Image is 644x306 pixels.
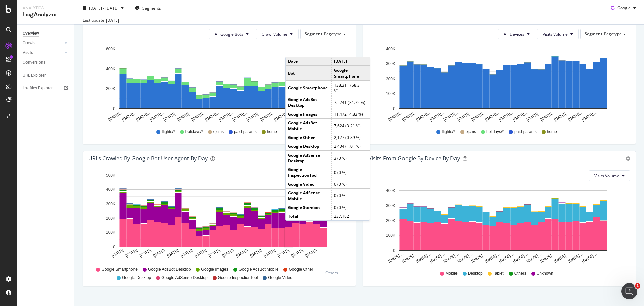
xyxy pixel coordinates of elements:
[331,57,370,66] td: [DATE]
[23,40,35,47] div: Crawls
[23,11,69,19] div: LogAnalyzer
[194,248,207,258] text: [DATE]
[286,95,331,110] td: Google AdsBot Desktop
[83,17,119,24] div: Last update
[331,133,370,142] td: 2,127 (0.89 %)
[514,129,537,135] span: paid-params
[89,5,118,11] span: [DATE] - [DATE]
[331,212,370,221] td: 237,182
[331,66,370,81] td: Google Smartphone
[368,45,628,123] svg: A chart.
[331,142,370,150] td: 2,404 (1.01 %)
[267,129,277,135] span: home
[88,170,348,264] div: A chart.
[23,59,69,66] a: Conversions
[166,248,179,258] text: [DATE]
[113,106,115,111] text: 0
[286,66,331,81] td: Bot
[239,267,279,272] span: Google AdsBot Mobile
[324,31,341,37] span: Pagetype
[106,173,115,178] text: 500K
[101,267,137,272] span: Google Smartphone
[286,165,331,180] td: Google InspectionTool
[635,283,640,289] span: 1
[218,275,258,281] span: Google InspectionTool
[185,129,203,135] span: holidays/*
[209,29,254,39] button: All Google Bots
[23,59,45,66] div: Conversions
[23,49,63,56] a: Visits
[585,31,602,37] span: Segment
[331,165,370,180] td: 0 (0 %)
[594,173,619,179] span: Visits Volume
[162,129,175,135] span: flights/*
[386,61,395,66] text: 300K
[256,29,299,39] button: Crawl Volume
[604,31,622,37] span: Pagetype
[152,248,166,258] text: [DATE]
[386,188,395,193] text: 400K
[498,29,535,39] button: All Devices
[386,47,395,51] text: 400K
[331,151,370,165] td: 3 (0 %)
[621,283,637,299] iframe: Intercom live chat
[626,156,630,161] div: gear
[23,30,39,37] div: Overview
[386,77,395,81] text: 200K
[23,72,69,79] a: URL Explorer
[445,271,457,276] span: Mobile
[331,180,370,188] td: 0 (0 %)
[234,129,257,135] span: paid-params
[221,248,235,258] text: [DATE]
[368,155,460,162] div: Visits From Google By Device By Day
[106,67,115,71] text: 400K
[286,81,331,95] td: Google Smartphone
[537,271,553,276] span: Unknown
[331,95,370,110] td: 75,241 (31.72 %)
[393,248,395,253] text: 0
[286,180,331,188] td: Google Video
[88,45,348,123] svg: A chart.
[23,30,69,37] a: Overview
[148,267,191,272] span: Google AdsBot Desktop
[325,270,344,276] div: Others...
[106,17,119,24] div: [DATE]
[393,106,395,111] text: 0
[213,129,224,135] span: ejcms
[80,3,126,13] button: [DATE] - [DATE]
[386,203,395,208] text: 300K
[286,188,331,203] td: Google AdSense Mobile
[268,275,292,281] span: Google Video
[466,129,476,135] span: ejcms
[249,248,263,258] text: [DATE]
[142,5,161,11] span: Segments
[208,248,221,258] text: [DATE]
[331,119,370,133] td: 7,624 (3.21 %)
[286,133,331,142] td: Google Other
[486,129,504,135] span: holidays/*
[289,267,313,272] span: Google Other
[132,3,164,13] button: Segments
[106,187,115,192] text: 400K
[122,275,151,281] span: Google Desktop
[23,85,53,92] div: Logfiles Explorer
[23,49,33,56] div: Visits
[617,5,631,11] span: Google
[368,186,628,264] svg: A chart.
[113,245,115,249] text: 0
[161,275,207,281] span: Google AdSense Desktop
[286,142,331,150] td: Google Desktop
[23,5,69,11] div: Analytics
[106,87,115,91] text: 200K
[23,72,46,79] div: URL Explorer
[304,248,318,258] text: [DATE]
[608,3,639,13] button: Google
[589,170,630,181] button: Visits Volume
[215,31,243,37] span: All Google Bots
[106,202,115,206] text: 300K
[386,218,395,223] text: 200K
[493,271,504,276] span: Tablet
